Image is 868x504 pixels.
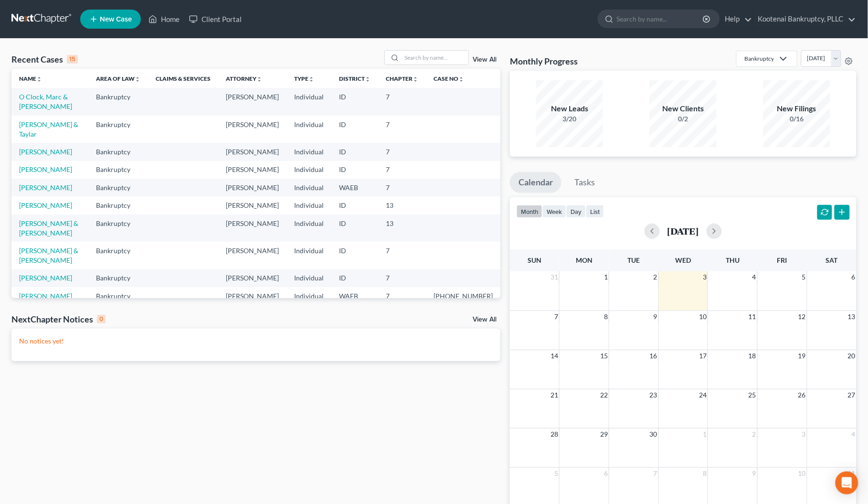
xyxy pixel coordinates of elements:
span: 6 [603,468,609,479]
a: Client Portal [184,11,246,28]
td: ID [331,269,378,287]
span: 4 [851,429,857,440]
div: 0 [97,315,106,323]
td: 7 [378,269,426,287]
td: 7 [378,116,426,143]
a: Home [144,11,184,28]
a: Calendar [510,172,561,193]
h3: Monthly Progress [510,55,578,67]
i: unfold_more [308,76,314,82]
td: [PERSON_NAME] [218,214,286,242]
td: 13 [378,196,426,214]
td: Individual [286,161,331,179]
div: NextChapter Notices [11,313,106,325]
i: unfold_more [256,76,262,82]
td: ID [331,88,378,115]
span: 23 [649,389,658,401]
span: 2 [752,429,757,440]
span: 8 [603,311,609,322]
td: 7 [378,88,426,115]
td: ID [331,161,378,179]
a: [PERSON_NAME] [19,201,72,209]
span: 9 [653,311,658,322]
span: 1 [702,429,708,440]
span: 7 [553,311,559,322]
span: 6 [851,271,857,283]
span: 15 [599,350,609,362]
i: unfold_more [365,76,370,82]
input: Search by name... [402,51,468,64]
a: Chapterunfold_more [386,75,418,82]
td: Bankruptcy [88,143,148,161]
td: [PERSON_NAME] [218,179,286,196]
td: ID [331,143,378,161]
td: Individual [286,287,331,305]
td: [PERSON_NAME] [218,287,286,305]
td: Individual [286,214,331,242]
td: ID [331,214,378,242]
span: 11 [847,468,857,479]
span: 31 [550,271,559,283]
span: 30 [649,429,658,440]
i: unfold_more [458,76,464,82]
div: 15 [67,55,78,64]
a: [PERSON_NAME] [19,183,72,192]
a: View All [473,56,497,63]
td: [PERSON_NAME] [218,242,286,269]
span: 8 [702,468,708,479]
a: [PERSON_NAME] & [PERSON_NAME] [19,219,78,237]
td: ID [331,196,378,214]
a: Case Nounfold_more [434,75,464,82]
button: month [517,205,542,218]
span: 9 [752,468,757,479]
td: [PERSON_NAME] [218,143,286,161]
span: 10 [797,468,807,479]
td: Individual [286,269,331,287]
div: New Leads [536,103,603,114]
div: 3/20 [536,114,603,124]
span: Mon [576,256,593,264]
td: Bankruptcy [88,214,148,242]
span: Thu [726,256,740,264]
span: 2 [653,271,658,283]
td: [PERSON_NAME] [218,116,286,143]
a: [PERSON_NAME] [19,292,72,300]
td: Individual [286,116,331,143]
a: Tasks [566,172,603,193]
td: [PERSON_NAME] [218,196,286,214]
button: week [542,205,566,218]
span: 18 [748,350,757,362]
span: 1 [603,271,609,283]
span: 3 [702,271,708,283]
td: [PHONE_NUMBER] [426,287,500,305]
a: [PERSON_NAME] [19,148,72,156]
td: [PERSON_NAME] [218,88,286,115]
td: 7 [378,179,426,196]
div: Recent Cases [11,54,78,65]
td: Bankruptcy [88,161,148,179]
span: 7 [653,468,658,479]
div: 0/2 [650,114,717,124]
span: 10 [698,311,708,322]
div: New Clients [650,103,717,114]
div: Bankruptcy [744,54,774,63]
span: Fri [777,256,787,264]
td: WAEB [331,179,378,196]
td: Bankruptcy [88,269,148,287]
span: 20 [847,350,857,362]
a: Help [720,11,752,28]
span: Tue [627,256,640,264]
a: O Clock, Marc & [PERSON_NAME] [19,93,72,110]
td: Individual [286,196,331,214]
span: 24 [698,389,708,401]
span: 19 [797,350,807,362]
span: 26 [797,389,807,401]
td: Bankruptcy [88,287,148,305]
span: 22 [599,389,609,401]
i: unfold_more [135,76,140,82]
td: Bankruptcy [88,88,148,115]
button: day [566,205,586,218]
span: 17 [698,350,708,362]
td: Individual [286,88,331,115]
td: Bankruptcy [88,242,148,269]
